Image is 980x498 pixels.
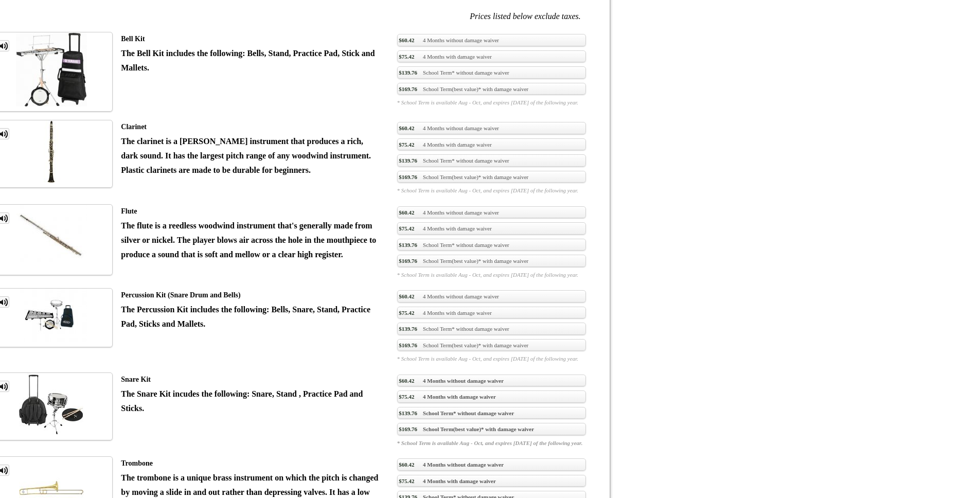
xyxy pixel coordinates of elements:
strong: The Snare Kit incudes the following: Snare, Stand , Practice Pad and Sticks. [121,389,363,413]
div: Snare Kit [121,372,382,387]
span: $139.76 [399,409,417,417]
a: $169.76School Term(best value)* with damage waiver [397,171,586,183]
em: * School Term is available Aug - Oct, and expires [DATE] of the following year. [397,439,586,447]
span: $169.76 [399,425,417,433]
img: th_1fc34dab4bdaff02a3697e89cb8f30dd_1334255010DKIT.jpg [19,373,83,435]
div: Percussion Kit (Snare Drum and Bells) [121,288,382,303]
span: $139.76 [399,68,417,77]
img: th_1fc34dab4bdaff02a3697e89cb8f30dd_1323360834drumandbell.jpg [16,289,87,342]
span: $139.76 [399,325,417,333]
strong: The flute is a reedless woodwind instrument that's generally made from silver or nickel. The play... [121,221,376,259]
em: * School Term is available Aug - Oct, and expires [DATE] of the following year. [397,186,586,194]
a: $75.424 Months with damage waiver [397,138,586,151]
a: $60.424 Months without damage waiver [397,458,586,471]
a: $75.424 Months with damage waiver [397,50,586,63]
div: Clarinet [121,120,382,134]
strong: The clarinet is a [PERSON_NAME] instrument that produces a rich, dark sound. It has the largest p... [121,137,371,174]
a: $139.76School Term* without damage waiver [397,239,586,251]
a: $169.76School Term(best value)* with damage waiver [397,83,586,95]
em: * School Term is available Aug - Oct, and expires [DATE] of the following year. [397,271,586,279]
span: $139.76 [399,156,417,165]
span: $75.42 [399,393,414,401]
a: $60.424 Months without damage waiver [397,122,586,134]
a: $169.76School Term(best value)* with damage waiver [397,339,586,351]
span: $60.42 [399,208,414,217]
img: th_1fc34dab4bdaff02a3697e89cb8f30dd_1328556165CLAR.jpg [19,120,83,183]
img: th_1fc34dab4bdaff02a3697e89cb8f30dd_1334771667FluteTM.jpg [16,205,87,270]
span: $139.76 [399,241,417,249]
span: $75.42 [399,309,414,317]
span: $169.76 [399,341,417,349]
strong: The Bell Kit includes the following: Bells, Stand, Practice Pad, Stick and Mallets. [121,49,375,72]
a: $60.424 Months without damage waiver [397,34,586,46]
em: Prices listed below exclude taxes. [470,12,580,21]
a: $75.424 Months with damage waiver [397,390,586,403]
img: th_1fc34dab4bdaff02a3697e89cb8f30dd_1338899487bellkit.jpg [16,32,87,106]
a: $139.76School Term* without damage waiver [397,323,586,335]
span: $60.42 [399,377,414,385]
a: $139.76School Term* without damage waiver [397,66,586,79]
a: $75.424 Months with damage waiver [397,307,586,319]
a: $60.424 Months without damage waiver [397,290,586,303]
span: $60.42 [399,292,414,300]
a: $169.76School Term(best value)* with damage waiver [397,423,586,435]
a: $75.424 Months with damage waiver [397,222,586,235]
span: $60.42 [399,36,414,44]
a: $139.76School Term* without damage waiver [397,407,586,419]
span: $169.76 [399,85,417,93]
span: $60.42 [399,124,414,132]
div: Trombone [121,456,382,471]
span: $169.76 [399,173,417,181]
div: Bell Kit [121,32,382,46]
span: $75.42 [399,140,414,149]
a: $139.76School Term* without damage waiver [397,154,586,167]
em: * School Term is available Aug - Oct, and expires [DATE] of the following year. [397,354,586,363]
a: $75.424 Months with damage waiver [397,475,586,487]
a: $169.76School Term(best value)* with damage waiver [397,255,586,267]
strong: The Percussion Kit includes the following: Bells, Snare, Stand, Practice Pad, Sticks and Mallets. [121,305,370,328]
span: $60.42 [399,460,414,469]
span: $75.42 [399,477,414,485]
div: Flute [121,204,382,219]
a: $60.424 Months without damage waiver [397,206,586,219]
span: $75.42 [399,224,414,233]
a: $60.424 Months without damage waiver [397,375,586,387]
em: * School Term is available Aug - Oct, and expires [DATE] of the following year. [397,98,586,106]
span: $169.76 [399,257,417,265]
span: $75.42 [399,52,414,61]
